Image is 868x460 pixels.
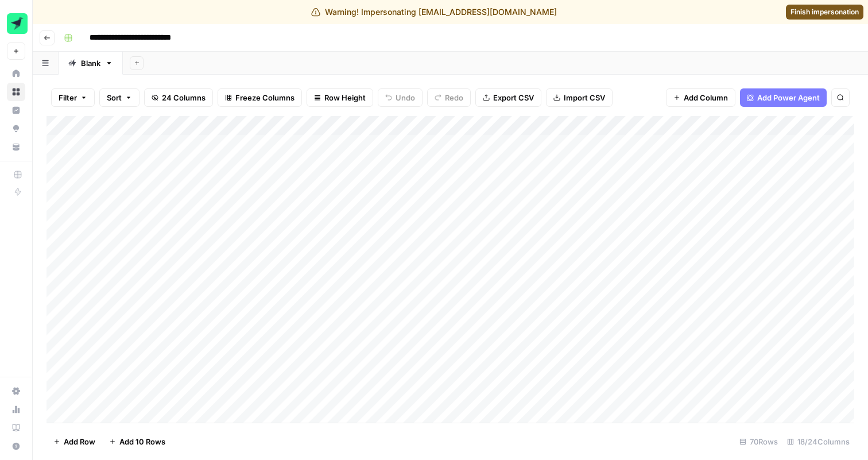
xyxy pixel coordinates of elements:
[684,92,728,103] span: Add Column
[59,92,77,103] span: Filter
[311,6,557,18] div: Warning! Impersonating [EMAIL_ADDRESS][DOMAIN_NAME]
[396,92,415,103] span: Undo
[735,432,782,451] div: 70 Rows
[235,92,294,103] span: Freeze Columns
[427,88,471,107] button: Redo
[782,432,854,451] div: 18/24 Columns
[378,88,423,107] button: Undo
[7,64,25,83] a: Home
[7,400,25,419] a: Usage
[445,92,463,103] span: Redo
[786,5,863,20] a: Finish impersonation
[59,52,123,75] a: Blank
[7,119,25,138] a: Opportunities
[7,83,25,101] a: Browse
[7,138,25,156] a: Your Data
[493,92,534,103] span: Export CSV
[7,437,25,455] button: Help + Support
[7,419,25,437] a: Learning Hub
[790,7,859,17] span: Finish impersonation
[144,88,213,107] button: 24 Columns
[119,436,165,447] span: Add 10 Rows
[7,101,25,119] a: Insights
[757,92,820,103] span: Add Power Agent
[99,88,139,107] button: Sort
[64,436,95,447] span: Add Row
[324,92,366,103] span: Row Height
[475,88,541,107] button: Export CSV
[51,88,95,107] button: Filter
[740,88,827,107] button: Add Power Agent
[162,92,206,103] span: 24 Columns
[7,382,25,400] a: Settings
[546,88,613,107] button: Import CSV
[46,432,102,451] button: Add Row
[81,57,100,69] div: Blank
[107,92,122,103] span: Sort
[307,88,373,107] button: Row Height
[564,92,605,103] span: Import CSV
[7,13,28,34] img: Tinybird Logo
[218,88,302,107] button: Freeze Columns
[102,432,172,451] button: Add 10 Rows
[7,9,25,38] button: Workspace: Tinybird
[666,88,735,107] button: Add Column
